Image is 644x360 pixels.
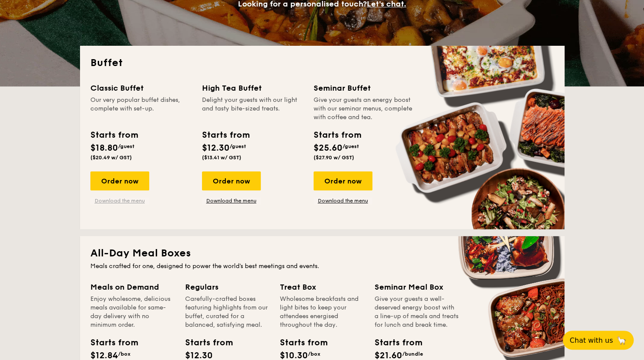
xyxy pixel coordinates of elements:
[402,351,423,357] span: /bundle
[314,197,372,204] a: Download the menu
[343,143,359,149] span: /guest
[280,295,364,329] div: Wholesome breakfasts and light bites to keep your attendees energised throughout the day.
[185,295,269,329] div: Carefully-crafted boxes featuring highlights from our buffet, curated for a balanced, satisfying ...
[314,82,415,94] div: Seminar Buffet
[570,336,613,344] span: Chat with us
[202,155,241,161] span: ($13.41 w/ GST)
[118,143,135,149] span: /guest
[90,281,175,293] div: Meals on Demand
[280,281,364,293] div: Treat Box
[202,82,303,94] div: High Tea Buffet
[202,197,261,204] a: Download the menu
[90,336,129,349] div: Starts from
[118,351,131,357] span: /box
[314,129,361,142] div: Starts from
[616,335,627,345] span: 🦙
[375,295,459,329] div: Give your guests a well-deserved energy boost with a line-up of meals and treats for lunch and br...
[314,143,343,153] span: $25.60
[202,171,261,190] div: Order now
[230,143,246,149] span: /guest
[90,155,132,161] span: ($20.49 w/ GST)
[375,281,459,293] div: Seminar Meal Box
[90,82,192,94] div: Classic Buffet
[90,295,175,329] div: Enjoy wholesome, delicious meals available for same-day delivery with no minimum order.
[308,351,320,357] span: /box
[202,143,230,153] span: $12.30
[90,246,554,260] h2: All-Day Meal Boxes
[90,197,149,204] a: Download the menu
[280,336,319,349] div: Starts from
[90,96,192,122] div: Our very popular buffet dishes, complete with set-up.
[314,96,415,122] div: Give your guests an energy boost with our seminar menus, complete with coffee and tea.
[185,336,224,349] div: Starts from
[314,155,354,161] span: ($27.90 w/ GST)
[90,129,138,142] div: Starts from
[90,262,554,271] div: Meals crafted for one, designed to power the world's best meetings and events.
[185,281,269,293] div: Regulars
[202,129,249,142] div: Starts from
[314,171,372,190] div: Order now
[90,171,149,190] div: Order now
[90,56,554,70] h2: Buffet
[563,331,634,350] button: Chat with us🦙
[90,143,118,153] span: $18.80
[375,336,413,349] div: Starts from
[202,96,303,122] div: Delight your guests with our light and tasty bite-sized treats.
